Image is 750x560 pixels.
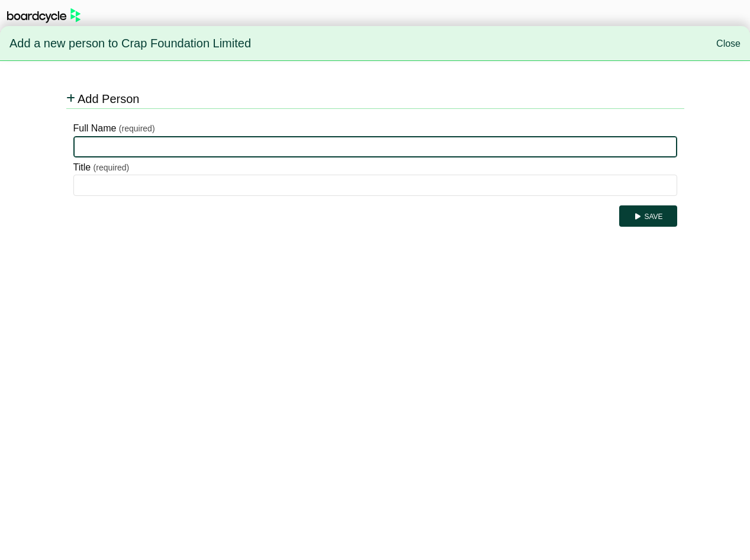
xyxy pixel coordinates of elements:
[73,121,117,136] label: Full Name
[94,163,130,172] small: (required)
[78,92,140,105] span: Add Person
[7,8,81,23] img: BoardcycleBlackGreen-aaafeed430059cb809a45853b8cf6d952af9d84e6e89e1f1685b34bfd5cb7d64.svg
[716,38,741,49] a: Close
[73,160,91,175] label: Title
[9,31,251,56] span: Add a new person to Crap Foundation Limited
[119,124,155,133] small: (required)
[619,205,677,227] button: Save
